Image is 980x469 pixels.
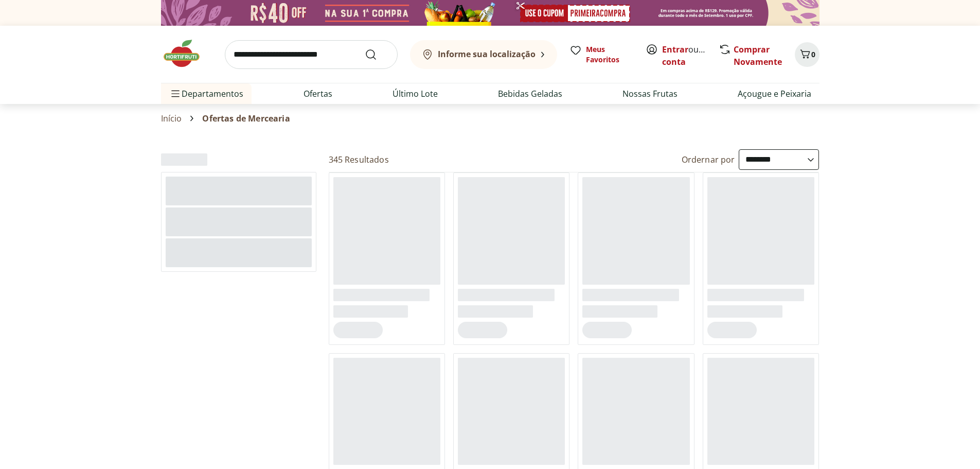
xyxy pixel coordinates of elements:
[586,44,633,65] span: Meus Favoritos
[795,42,819,67] button: Carrinho
[498,88,562,100] a: Bebidas Geladas
[365,48,389,61] button: Submit Search
[811,49,815,59] span: 0
[225,40,398,69] input: search
[161,38,212,69] img: Hortifruti
[304,88,332,100] a: Ofertas
[682,154,735,165] label: Ordernar por
[329,154,389,165] h2: 345 Resultados
[662,43,708,68] span: ou
[161,114,182,123] a: Início
[622,88,678,100] a: Nossas Frutas
[734,44,782,67] a: Comprar Novamente
[169,81,182,106] button: Menu
[393,88,438,100] a: Último Lote
[662,44,688,55] a: Entrar
[169,81,243,106] span: Departamentos
[438,48,536,60] b: Informe sua localização
[569,44,633,65] a: Meus Favoritos
[410,40,557,69] button: Informe sua localização
[202,114,290,123] span: Ofertas de Mercearia
[662,44,719,67] a: Criar conta
[738,88,811,100] a: Açougue e Peixaria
